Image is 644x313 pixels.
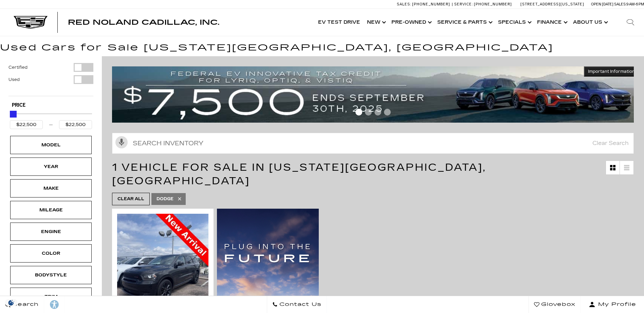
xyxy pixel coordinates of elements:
[374,109,381,116] span: Go to slide 3
[278,300,321,309] span: Contact Us
[474,2,512,6] span: [PHONE_NUMBER]
[8,76,20,83] label: Used
[112,133,634,154] input: Search Inventory
[534,9,570,36] a: Finance
[10,288,92,306] div: TrimTrim
[11,300,39,309] span: Search
[626,2,644,6] span: 9 AM-6 PM
[8,63,93,96] div: Filter by Vehicle Type
[59,120,92,129] input: Maximum
[3,299,19,306] section: Click to Open Cookie Consent Modal
[434,9,495,36] a: Service & Parts
[355,109,362,116] span: Go to slide 1
[68,18,219,26] span: Red Noland Cadillac, Inc.
[570,9,610,36] a: About Us
[12,102,90,108] h5: Price
[34,271,68,279] div: Bodystyle
[315,9,364,36] a: EV Test Drive
[112,161,486,187] span: 1 Vehicle for Sale in [US_STATE][GEOGRAPHIC_DATA], [GEOGRAPHIC_DATA]
[454,2,473,6] span: Service:
[10,223,92,241] div: EngineEngine
[10,201,92,219] div: MileageMileage
[10,136,92,154] div: ModelModel
[115,136,128,148] svg: Click to toggle on voice search
[34,250,68,257] div: Color
[112,66,639,123] img: vrp-tax-ending-august-version
[412,2,450,6] span: [PHONE_NUMBER]
[3,299,19,306] img: Opt-Out Icon
[157,195,173,203] span: Dodge
[14,16,48,29] img: Cadillac Dark Logo with Cadillac White Text
[364,9,388,36] a: New
[595,300,636,309] span: My Profile
[10,111,17,118] div: Maximum Price
[529,296,581,313] a: Glovebox
[397,2,411,6] span: Sales:
[388,9,434,36] a: Pre-Owned
[10,179,92,197] div: MakeMake
[34,228,68,235] div: Engine
[384,109,391,116] span: Go to slide 4
[584,66,639,77] button: Important Information
[614,2,626,6] span: Sales:
[495,9,534,36] a: Specials
[539,300,575,309] span: Glovebox
[10,266,92,284] div: BodystyleBodystyle
[8,64,27,71] label: Certified
[397,2,452,6] a: Sales: [PHONE_NUMBER]
[10,120,43,129] input: Minimum
[267,296,327,313] a: Contact Us
[10,158,92,176] div: YearYear
[68,19,219,26] a: Red Noland Cadillac, Inc.
[520,2,584,6] a: [STREET_ADDRESS][US_STATE]
[34,206,68,214] div: Mileage
[452,2,514,6] a: Service: [PHONE_NUMBER]
[581,296,644,313] button: Open user profile menu
[34,163,68,170] div: Year
[10,244,92,263] div: ColorColor
[117,195,144,203] span: Clear All
[34,141,68,149] div: Model
[34,185,68,192] div: Make
[365,109,372,116] span: Go to slide 2
[34,293,68,300] div: Trim
[10,108,92,129] div: Price
[588,69,635,74] span: Important Information
[591,2,613,6] span: Open [DATE]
